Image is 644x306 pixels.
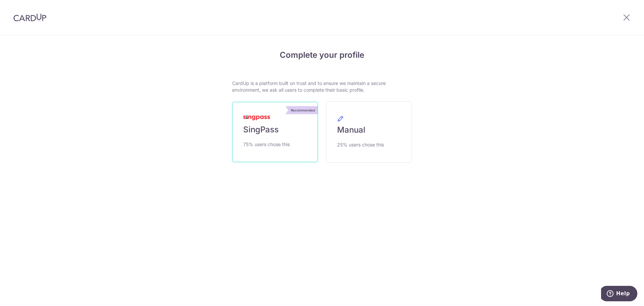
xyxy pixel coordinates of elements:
[232,49,412,61] h4: Complete your profile
[337,125,365,135] span: Manual
[232,80,412,93] p: CardUp is a platform built on trust and to ensure we maintain a secure environment, we ask all us...
[326,101,412,163] a: Manual 25% users chose this
[15,5,29,11] span: Help
[337,141,384,149] span: 25% users chose this
[288,106,318,114] div: Recommended
[13,13,46,21] img: CardUp
[243,124,279,135] span: SingPass
[243,140,290,148] span: 75% users chose this
[243,116,270,120] img: MyInfoLogo
[601,286,637,303] iframe: Opens a widget where you can find more information
[232,102,318,162] a: Recommended SingPass 75% users chose this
